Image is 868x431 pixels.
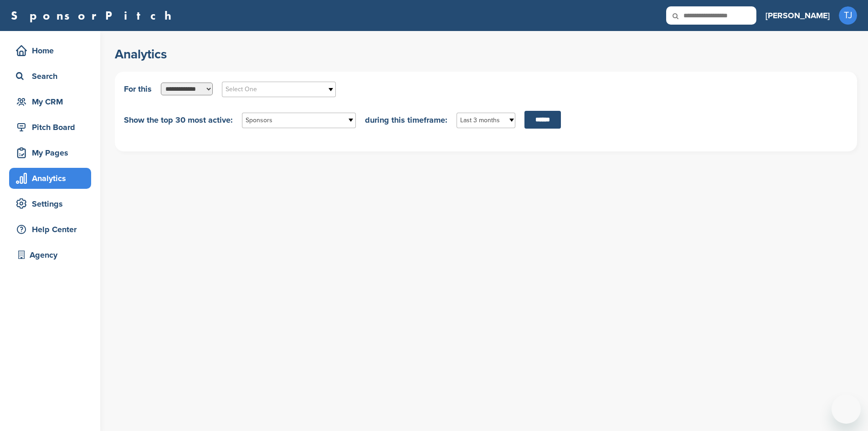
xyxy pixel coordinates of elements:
a: Settings [9,193,91,214]
a: My Pages [9,142,91,163]
a: Pitch Board [9,117,91,138]
span: For this [124,85,152,93]
div: Settings [14,196,91,212]
span: during this timeframe: [365,116,447,124]
span: Last 3 months [460,115,500,126]
a: [PERSON_NAME] [765,5,830,26]
a: Analytics [9,168,91,189]
span: TJ [839,6,857,25]
a: Home [9,40,91,61]
div: My CRM [14,93,91,110]
a: Help Center [9,219,91,240]
h2: Analytics [115,46,857,62]
a: Agency [9,244,91,265]
div: Home [14,42,91,59]
h3: [PERSON_NAME] [765,9,830,22]
div: Search [14,68,91,84]
a: SponsorPitch [11,10,177,21]
div: Pitch Board [14,119,91,135]
a: Search [9,66,91,87]
div: Agency [14,247,91,263]
iframe: Button to launch messaging window [832,395,861,424]
div: Analytics [14,170,91,187]
span: Sponsors [246,115,340,126]
span: Show the top 30 most active: [124,116,233,124]
div: Help Center [14,221,91,238]
a: My CRM [9,91,91,112]
div: My Pages [14,145,91,161]
span: Select One [226,84,320,95]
